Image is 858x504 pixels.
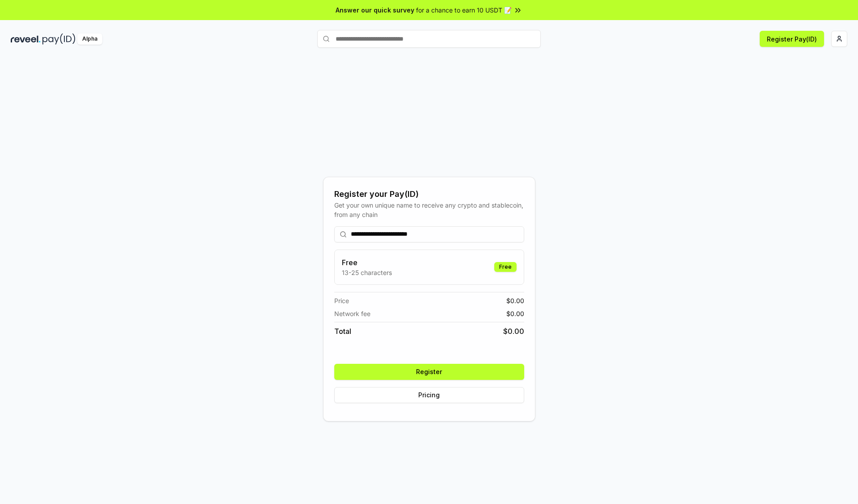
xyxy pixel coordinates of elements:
[503,326,524,337] span: $ 0.00
[334,326,351,337] span: Total
[77,33,102,45] div: Alpha
[506,309,524,318] span: $ 0.00
[334,200,524,219] div: Get your own unique name to receive any crypto and stablecoin, from any chain
[42,33,76,45] img: pay_id
[11,33,41,45] img: reveel_dark
[494,262,517,272] div: Free
[506,296,524,305] span: $ 0.00
[334,296,349,305] span: Price
[342,268,392,277] p: 13-25 characters
[342,257,392,268] h3: Free
[760,31,824,47] button: Register Pay(ID)
[334,188,524,200] div: Register your Pay(ID)
[336,5,414,15] span: Answer our quick survey
[334,309,370,318] span: Network fee
[416,5,512,15] span: for a chance to earn 10 USDT 📝
[334,387,524,403] button: Pricing
[334,364,524,380] button: Register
